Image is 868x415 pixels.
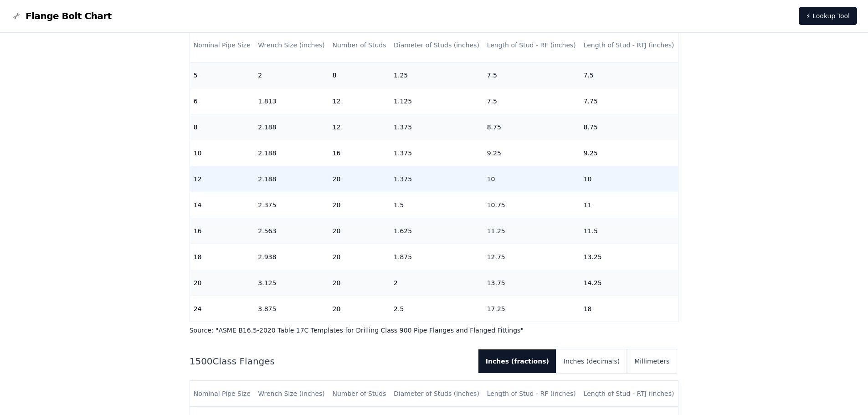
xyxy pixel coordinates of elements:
td: 10.75 [483,192,580,218]
button: Millimeters [627,349,677,373]
td: 8 [329,62,390,88]
td: 6 [190,88,255,114]
td: 1.125 [390,88,483,114]
td: 12 [329,114,390,140]
td: 20 [329,244,390,270]
td: 16 [190,218,255,244]
td: 3.125 [254,270,329,296]
td: 14.25 [580,270,678,296]
th: Nominal Pipe Size [190,32,255,58]
th: Wrench Size (inches) [254,32,329,58]
td: 20 [329,218,390,244]
td: 2.188 [254,140,329,166]
td: 8.75 [483,114,580,140]
th: Wrench Size (inches) [254,381,329,407]
td: 2.5 [390,296,483,322]
td: 12 [329,88,390,114]
td: 8 [190,114,255,140]
td: 24 [190,296,255,322]
td: 3.875 [254,296,329,322]
td: 12 [190,166,255,192]
td: 7.75 [580,88,678,114]
td: 1.375 [390,166,483,192]
td: 11.25 [483,218,580,244]
td: 2.188 [254,166,329,192]
td: 2.938 [254,244,329,270]
td: 10 [580,166,678,192]
button: Inches (decimals) [556,349,627,373]
td: 20 [329,296,390,322]
td: 1.875 [390,244,483,270]
td: 7.5 [580,62,678,88]
td: 2.375 [254,192,329,218]
th: Length of Stud - RF (inches) [483,32,580,58]
th: Number of Studs [329,381,390,407]
td: 18 [190,244,255,270]
td: 20 [329,270,390,296]
td: 10 [483,166,580,192]
td: 13.25 [580,244,678,270]
td: 10 [190,140,255,166]
td: 2 [390,270,483,296]
td: 11 [580,192,678,218]
td: 1.375 [390,140,483,166]
th: Diameter of Studs (inches) [390,381,483,407]
td: 14 [190,192,255,218]
td: 1.813 [254,88,329,114]
th: Length of Stud - RTJ (inches) [580,32,678,58]
a: Flange Bolt Chart LogoFlange Bolt Chart [11,10,112,22]
td: 7.5 [483,88,580,114]
td: 9.25 [580,140,678,166]
td: 18 [580,296,678,322]
td: 1.25 [390,62,483,88]
a: ⚡ Lookup Tool [799,7,857,25]
td: 20 [190,270,255,296]
td: 9.25 [483,140,580,166]
td: 2.563 [254,218,329,244]
td: 2 [254,62,329,88]
td: 7.5 [483,62,580,88]
td: 17.25 [483,296,580,322]
td: 1.625 [390,218,483,244]
td: 2.188 [254,114,329,140]
img: Flange Bolt Chart Logo [11,10,22,21]
h2: 1500 Class Flanges [190,355,471,368]
td: 20 [329,166,390,192]
th: Number of Studs [329,32,390,58]
td: 12.75 [483,244,580,270]
span: Flange Bolt Chart [26,10,112,22]
th: Length of Stud - RTJ (inches) [580,381,678,407]
th: Length of Stud - RF (inches) [483,381,580,407]
th: Diameter of Studs (inches) [390,32,483,58]
td: 20 [329,192,390,218]
p: Source: " ASME B16.5-2020 Table 17C Templates for Drilling Class 900 Pipe Flanges and Flanged Fit... [190,326,679,335]
td: 1.375 [390,114,483,140]
td: 5 [190,62,255,88]
button: Inches (fractions) [478,349,556,373]
td: 8.75 [580,114,678,140]
td: 1.5 [390,192,483,218]
td: 11.5 [580,218,678,244]
th: Nominal Pipe Size [190,381,255,407]
td: 13.75 [483,270,580,296]
td: 16 [329,140,390,166]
